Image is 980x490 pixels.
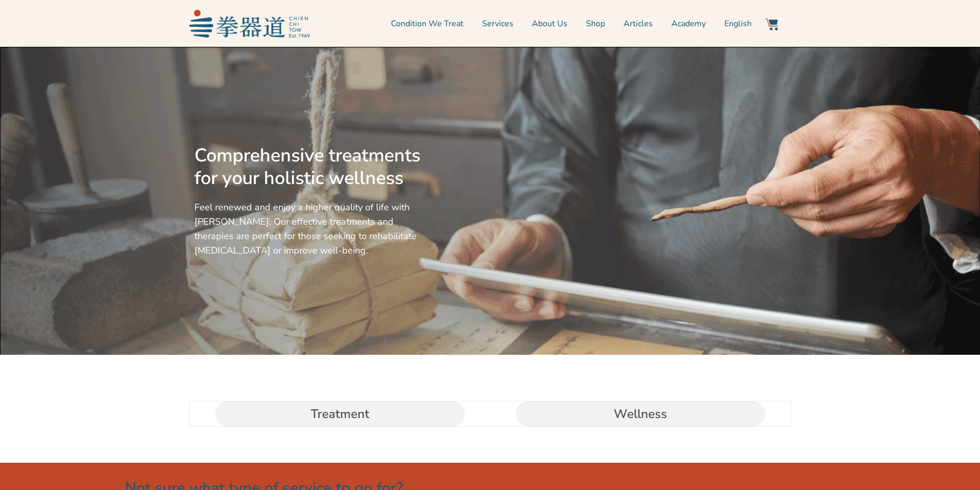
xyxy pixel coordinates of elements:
[586,11,605,37] a: Shop
[623,11,653,37] a: Articles
[315,11,752,37] nav: Menu
[724,11,752,37] a: English
[194,200,425,258] p: Feel renewed and enjoy a higher quality of life with [PERSON_NAME]. Our effective treatments and ...
[671,11,706,37] a: Academy
[724,17,752,30] span: English
[532,11,567,37] a: About Us
[391,11,464,37] a: Condition We Treat
[194,144,425,190] h2: Comprehensive treatments for your holistic wellness
[482,11,513,37] a: Services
